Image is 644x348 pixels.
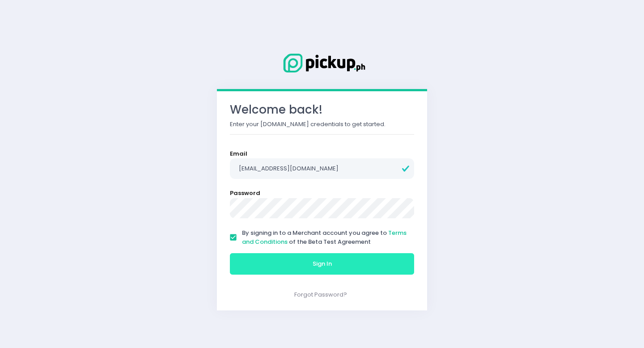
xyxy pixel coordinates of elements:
[230,253,414,275] button: Sign In
[294,290,347,299] a: Forgot Password?
[230,120,414,129] p: Enter your [DOMAIN_NAME] credentials to get started.
[230,158,414,179] input: Email
[242,229,407,246] span: By signing in to a Merchant account you agree to of the Beta Test Agreement
[230,149,247,158] label: Email
[230,189,260,198] label: Password
[230,103,414,117] h3: Welcome back!
[277,52,367,74] img: Logo
[313,259,332,268] span: Sign In
[242,229,407,246] a: Terms and Conditions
